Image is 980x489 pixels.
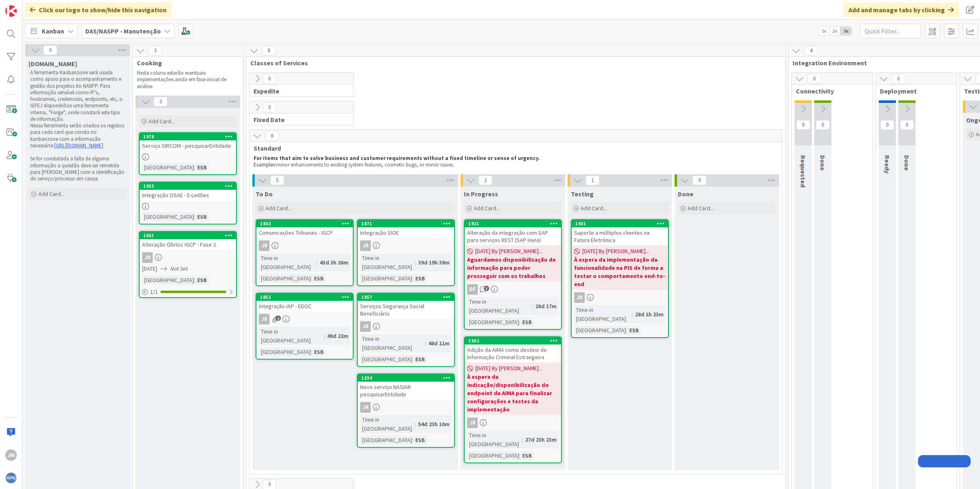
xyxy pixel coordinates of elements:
span: [DATE] [142,265,157,273]
span: 2x [829,27,840,35]
span: 5 [270,176,284,185]
span: 0 [900,120,914,130]
span: READ.ME [29,60,77,68]
span: : [425,339,426,348]
div: [GEOGRAPHIC_DATA] [467,318,519,327]
a: [URL][DOMAIN_NAME] [54,142,103,149]
div: 1978 [143,134,236,140]
div: [GEOGRAPHIC_DATA] [360,355,412,364]
span: Add Card... [265,204,292,212]
span: 1x [818,27,829,35]
span: Ready [883,155,891,173]
div: [GEOGRAPHIC_DATA] [142,163,194,172]
div: ESB [312,274,326,283]
div: ESB [195,163,209,172]
span: Cooking [137,59,233,67]
div: 1852 [260,294,353,300]
b: DAS/NASPP - Manutenção [85,27,161,35]
div: Comunicações Tribunais - IGCP [256,227,353,238]
div: JR [360,402,371,413]
strong: For items that aim to solve business and customer requirements without a fixed timeline or sense ... [254,155,540,162]
div: Alteração da integração com SAP para serviços REST (SAP Hana) [465,227,561,245]
div: Suporte a múltiplos clientes na Fatura Eletrónica [572,227,668,245]
span: : [194,212,195,221]
div: 1861Alteração Óbitos IGCP - Fase 2 [140,232,236,250]
div: Time in [GEOGRAPHIC_DATA] [360,253,415,271]
div: 1871Integração SIOE [358,220,454,238]
span: 0 [891,74,905,84]
span: 0 [807,74,821,84]
div: [GEOGRAPHIC_DATA] [142,276,194,285]
a: 1955Integração OSAE - E-Leilões[GEOGRAPHIC_DATA]:ESB [139,182,237,224]
p: A ferramenta Kanbanzone será usada como apoio para o acompanhamento e gestão dos projetos do NASP... [30,69,125,122]
span: 4 [804,46,818,56]
span: : [626,326,627,335]
span: Requested [799,155,807,187]
span: : [412,355,413,364]
div: 1863 [256,220,353,227]
div: ESB [195,212,209,221]
div: Time in [GEOGRAPHIC_DATA] [360,415,415,433]
div: ESB [627,326,641,335]
div: 1978Serviço SIRCOM - pesquisarEntidade [140,133,236,151]
span: 0 [263,102,276,112]
p: Nesta coluna estarão eventuais implementações ainda em fase inicial de análise. [137,70,233,90]
span: Standard [254,144,772,152]
div: JR [467,418,478,428]
div: JR [256,314,353,325]
span: 0 [263,74,276,84]
div: JM [5,449,17,461]
div: Serviço SIRCOM - pesquisarEntidade [140,140,236,151]
div: 1955Integração OSAE - E-Leilões [140,182,236,200]
a: 1852Integração IAP - EDOCJRTime in [GEOGRAPHIC_DATA]:49d 22m[GEOGRAPHIC_DATA]:ESB [256,293,354,360]
span: : [194,163,195,172]
div: 1902 [465,337,561,345]
div: 1834 [358,374,454,382]
i: Not Set [170,265,188,272]
div: ESB [520,318,534,327]
span: Classes of Services [250,59,775,67]
div: JR [140,252,236,263]
span: : [415,258,416,267]
div: 43d 3h 26m [318,258,350,267]
p: Nessa ferramenta serão criados os registos para cada card que consta no kanbanzone com a informaç... [30,122,125,149]
div: [GEOGRAPHIC_DATA] [360,274,412,283]
div: 1861 [140,232,236,239]
a: 1861Alteração Óbitos IGCP - Fase 2JR[DATE]Not Set[GEOGRAPHIC_DATA]:ESB1/1 [139,231,237,298]
span: : [194,276,195,285]
div: 1863 [260,221,353,227]
span: 2 [479,176,492,185]
div: JR [259,314,269,325]
div: ESB [413,436,427,445]
span: Add Card... [581,204,607,212]
span: : [519,451,520,460]
div: 1871 [358,220,454,227]
span: : [412,274,413,283]
div: [GEOGRAPHIC_DATA] [142,212,194,221]
div: [GEOGRAPHIC_DATA] [467,451,519,460]
span: : [311,274,312,283]
span: [DATE] By [PERSON_NAME]... [582,247,649,256]
span: : [632,310,633,319]
div: Novo serviço NASIAR pesquisarEntidade [358,382,454,400]
a: 1901Suporte a múltiplos clientes na Fatura Eletrónica[DATE] By [PERSON_NAME]...À espera da implem... [571,219,669,338]
div: JR [465,418,561,428]
span: : [415,420,416,429]
span: 0 [880,120,894,130]
div: 54d 23h 10m [416,420,452,429]
div: Adição da AIMA como destino de Informação Criminal Estrangeira [465,345,561,362]
span: 0 [693,176,706,185]
img: avatar [5,472,17,484]
span: : [412,436,413,445]
span: Add Card... [149,118,175,125]
a: 1871Integração SIOEJRTime in [GEOGRAPHIC_DATA]:39d 19h 38m[GEOGRAPHIC_DATA]:ESB [357,219,455,286]
img: Visit kanbanzone.com [5,5,17,17]
span: Testing [571,190,594,198]
span: Fixed Date [254,116,343,124]
div: JR [358,321,454,332]
div: JR [572,292,668,303]
div: JR [360,240,371,251]
div: JR [358,240,454,251]
span: : [532,302,533,311]
div: 1871 [361,221,454,227]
